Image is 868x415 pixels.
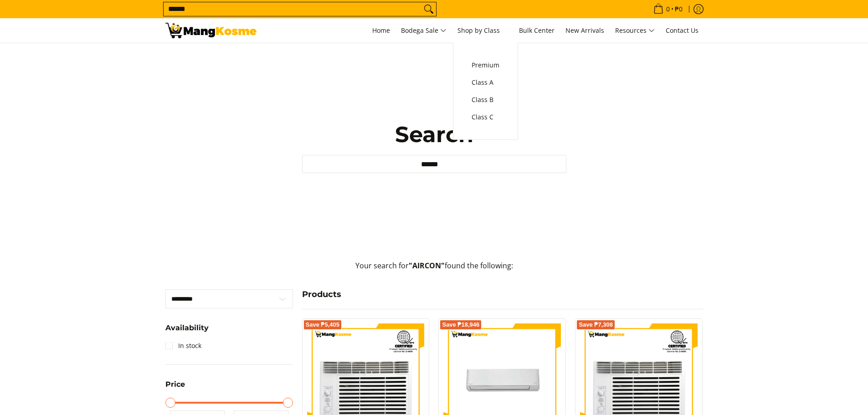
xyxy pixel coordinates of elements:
[472,94,499,106] span: Class B
[457,25,508,36] span: Shop by Class
[561,18,609,43] a: New Arrivals
[611,18,659,43] a: Resources
[519,26,555,35] span: Bulk Center
[396,18,451,43] a: Bodega Sale
[266,18,703,43] nav: Main Menu
[453,18,513,43] a: Shop by Class
[472,77,499,88] span: Class A
[565,26,604,35] span: New Arrivals
[666,26,699,35] span: Contact Us
[651,4,685,14] span: •
[165,324,209,332] span: Availability
[165,260,703,281] p: Your search for found the following:
[673,6,684,12] span: ₱0
[302,121,566,148] h1: Search
[467,108,504,126] a: Class C
[661,18,703,43] a: Contact Us
[467,74,504,91] a: Class A
[472,112,499,123] span: Class C
[165,23,257,38] img: Search: 80 results found for &quot;AIRCON&quot; | Mang Kosme
[615,25,655,36] span: Resources
[302,289,703,300] h4: Products
[165,381,185,395] summary: Open
[368,18,395,43] a: Home
[514,18,559,43] a: Bulk Center
[442,322,479,328] span: Save ₱18,946
[165,324,209,338] summary: Open
[665,6,671,12] span: 0
[306,322,340,328] span: Save ₱5,405
[579,322,613,328] span: Save ₱7,308
[372,26,390,35] span: Home
[165,381,185,388] span: Price
[165,338,201,353] a: In stock
[472,60,499,71] span: Premium
[421,2,436,16] button: Search
[409,261,445,271] strong: "AIRCON"
[467,91,504,108] a: Class B
[401,25,447,36] span: Bodega Sale
[467,56,504,74] a: Premium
